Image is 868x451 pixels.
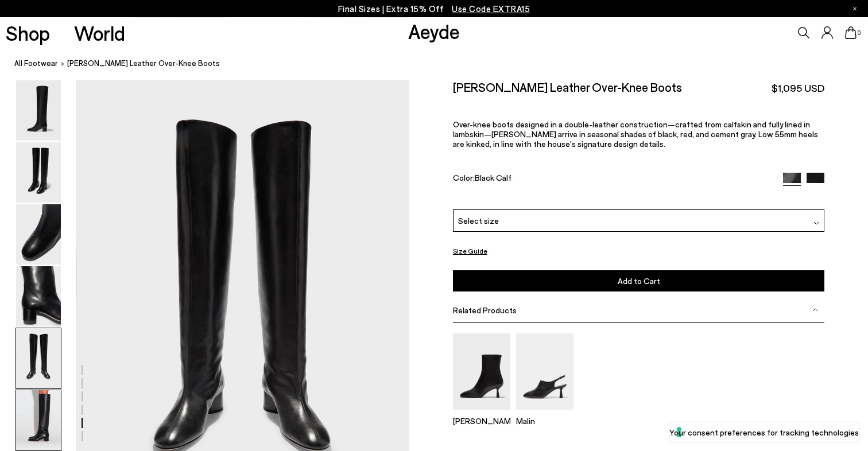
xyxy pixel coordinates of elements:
div: Color: [453,172,771,185]
img: Willa Leather Over-Knee Boots - Image 1 [16,80,61,141]
button: Add to Cart [453,270,825,291]
span: 0 [857,30,862,36]
img: Willa Leather Over-Knee Boots - Image 4 [16,266,61,326]
span: Add to Cart [618,276,660,286]
a: Shop [6,23,50,43]
a: World [74,23,125,43]
button: Your consent preferences for tracking technologies [669,422,859,442]
nav: breadcrumb [14,48,868,80]
a: Malin Slingback Mules Malin [516,402,573,426]
p: [PERSON_NAME] [453,416,510,426]
a: Dorothy Soft Sock Boots [PERSON_NAME] [453,402,510,426]
img: Willa Leather Over-Knee Boots - Image 2 [16,142,61,203]
p: Malin [516,416,573,426]
a: All Footwear [14,57,58,69]
img: Willa Leather Over-Knee Boots - Image 5 [16,328,61,388]
img: svg%3E [813,220,819,226]
h2: [PERSON_NAME] Leather Over-Knee Boots [453,80,682,94]
img: Malin Slingback Mules [516,333,573,410]
span: $1,095 USD [772,81,824,95]
a: 0 [845,26,857,39]
span: Related Products [453,305,517,315]
img: Willa Leather Over-Knee Boots - Image 3 [16,204,61,265]
a: Aeyde [408,19,460,43]
span: Navigate to /collections/ss25-final-sizes [452,3,530,14]
span: Select size [458,215,499,227]
p: Final Sizes | Extra 15% Off [338,2,530,16]
span: Black Calf [475,172,511,182]
p: Over-knee boots designed in a double-leather construction—crafted from calfskin and fully lined i... [453,119,825,149]
img: Dorothy Soft Sock Boots [453,333,510,410]
img: Willa Leather Over-Knee Boots - Image 6 [16,390,61,450]
button: Size Guide [453,244,487,258]
img: svg%3E [812,307,818,313]
span: [PERSON_NAME] Leather Over-Knee Boots [67,57,220,69]
label: Your consent preferences for tracking technologies [669,426,859,438]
